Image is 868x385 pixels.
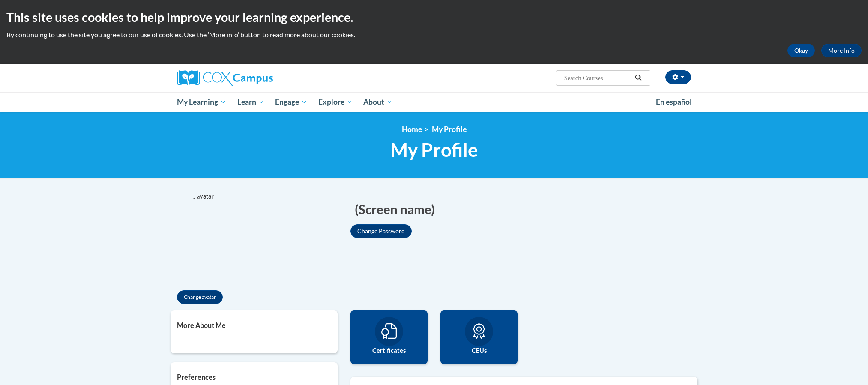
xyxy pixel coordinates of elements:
[177,321,331,329] h5: More About Me
[363,97,392,107] span: About
[650,93,697,111] a: En español
[787,44,815,57] button: Okay
[402,125,422,134] a: Home
[177,70,273,86] img: Cox Campus
[632,73,645,83] button: Search
[390,138,478,161] span: My Profile
[821,44,862,57] a: More Info
[171,192,265,286] div: Click to change the profile picture
[656,97,692,106] span: En español
[275,97,307,107] span: Engage
[171,192,265,286] img: profile avatar
[232,92,270,112] a: Learn
[447,346,511,355] label: CEUs
[432,125,467,134] span: My Profile
[269,92,313,112] a: Engage
[350,224,412,238] button: Change Password
[665,70,691,84] button: Account Settings
[313,92,358,112] a: Explore
[358,92,398,112] a: About
[177,290,223,304] button: Change avatar
[6,9,862,26] h2: This site uses cookies to help improve your learning experience.
[237,97,264,107] span: Learn
[177,97,226,107] span: My Learning
[177,373,331,381] h5: Preferences
[164,92,704,112] div: Main menu
[563,73,632,83] input: Search Courses
[355,200,435,218] span: (Screen name)
[318,97,353,107] span: Explore
[357,346,421,355] label: Certificates
[171,92,232,112] a: My Learning
[6,30,862,39] p: By continuing to use the site you agree to our use of cookies. Use the ‘More info’ button to read...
